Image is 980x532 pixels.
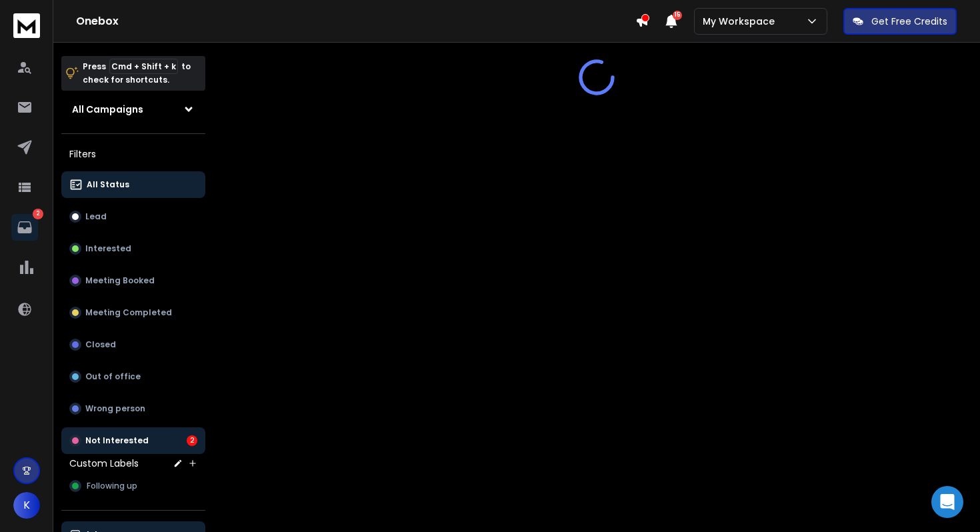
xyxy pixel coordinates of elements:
[85,371,141,382] p: Out of office
[85,435,149,446] p: Not Interested
[72,103,143,116] h1: All Campaigns
[11,214,38,241] a: 2
[61,299,205,326] button: Meeting Completed
[85,403,145,414] p: Wrong person
[33,209,43,219] p: 2
[61,267,205,294] button: Meeting Booked
[61,96,205,123] button: All Campaigns
[931,486,963,518] div: Open Intercom Messenger
[61,235,205,262] button: Interested
[13,492,40,519] button: K
[61,331,205,358] button: Closed
[61,145,205,163] h3: Filters
[61,363,205,390] button: Out of office
[83,60,191,87] p: Press to check for shortcuts.
[61,473,205,499] button: Following up
[61,427,205,454] button: Not Interested2
[76,13,635,29] h1: Onebox
[61,395,205,422] button: Wrong person
[109,59,178,74] span: Cmd + Shift + k
[703,15,780,28] p: My Workspace
[13,13,40,38] img: logo
[69,457,139,470] h3: Custom Labels
[871,15,947,28] p: Get Free Credits
[673,11,682,20] span: 15
[85,211,107,222] p: Lead
[61,171,205,198] button: All Status
[85,339,116,350] p: Closed
[87,179,129,190] p: All Status
[843,8,957,35] button: Get Free Credits
[187,435,197,446] div: 2
[87,481,137,491] span: Following up
[85,243,131,254] p: Interested
[61,203,205,230] button: Lead
[85,275,155,286] p: Meeting Booked
[85,307,172,318] p: Meeting Completed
